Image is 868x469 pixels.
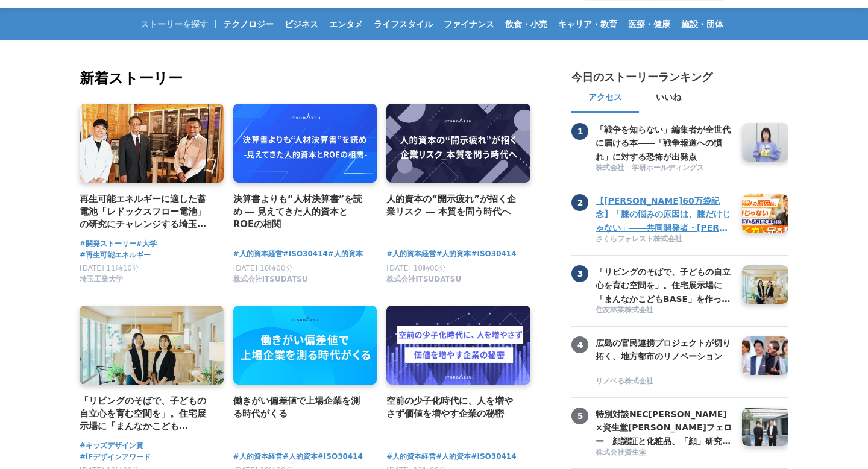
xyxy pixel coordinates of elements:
[386,192,521,219] a: 人的資本の“開示疲れ”が招く企業リスク ― 本質を問う時代へ
[571,408,588,424] span: 5
[386,394,521,421] a: 空前の少子化時代に、人を増やさず価値を増やす企業の秘密
[596,194,733,234] h3: 【[PERSON_NAME]60万袋記念】「膝の悩みの原因は、膝だけじゃない」――共同開発者・[PERSON_NAME]先生と語る、"歩く力"を守る想い【共同開発者対談】
[596,336,733,364] h3: 広島の官民連携プロジェクトが切り拓く、地方都市のリノベーション
[596,376,653,386] span: リノベる株式会社
[386,451,436,462] a: #人的資本経営
[596,163,704,173] span: 株式会社 学研ホールディングス
[80,68,533,89] h2: 新着ストーリー
[571,84,639,113] button: アクセス
[596,305,733,316] a: 住友林業株式会社
[553,19,622,30] span: キャリア・教育
[283,451,318,462] a: #人的資本
[80,238,136,250] a: #開発ストーリー
[623,8,675,40] a: 医療・健康
[80,440,143,452] a: #キッズデザイン賞
[439,8,499,40] a: ファイナンス
[596,336,733,375] a: 広島の官民連携プロジェクトが切り拓く、地方都市のリノベーション
[596,376,733,388] a: リノベる株式会社
[80,452,151,463] a: #iFデザインアワード
[80,274,123,285] span: 埼玉工業大学
[233,192,368,231] a: 決算書よりも“人材決算書”を読め ― 見えてきた人的資本とROEの相関
[676,8,728,40] a: 施設・団体
[80,264,139,272] span: [DATE] 11時10分
[596,265,733,304] a: 「リビングのそばで、子どもの自立心を育む空間を」。住宅展示場に「まんなかこどもBASE」を作った２人の女性社員
[596,163,733,174] a: 株式会社 学研ホールディングス
[571,265,588,282] span: 3
[571,336,588,353] span: 4
[439,19,499,30] span: ファイナンス
[571,123,588,140] span: 1
[471,248,516,260] a: #ISO30414
[386,248,436,260] a: #人的資本経営
[596,408,733,448] h3: 特別対談NEC[PERSON_NAME]×資生堂[PERSON_NAME]フェロー 顔認証と化粧品、「顔」研究の世界の頂点から見える[PERSON_NAME] ～骨格や瞳、変化しない顔と たるみ...
[623,19,675,30] span: 医療・健康
[233,248,283,260] a: #人的資本経営
[233,274,308,285] span: 株式会社ITSUDATSU
[324,8,368,40] a: エンタメ
[233,394,368,421] a: 働きがい偏差値で上場企業を測る時代がくる
[283,248,328,260] a: #ISO30414
[596,265,733,306] h3: 「リビングのそばで、子どもの自立心を育む空間を」。住宅展示場に「まんなかこどもBASE」を作った２人の女性社員
[596,447,733,459] a: 株式会社資生堂
[571,194,588,211] span: 2
[596,447,646,458] span: 株式会社資生堂
[676,19,728,30] span: 施設・団体
[369,19,438,30] span: ライフスタイル
[318,451,363,462] a: #ISO30414
[596,305,653,315] span: 住友林業株式会社
[500,8,552,40] a: 飲食・小売
[328,248,363,260] a: #人的資本
[386,278,461,286] a: 株式会社ITSUDATSU
[386,264,446,272] span: [DATE] 10時00分
[218,19,278,30] span: テクノロジー
[80,394,214,433] a: 「リビングのそばで、子どもの自立心を育む空間を」。住宅展示場に「まんなかこどもBASE」を作った２人の女性社員
[280,19,323,30] span: ビジネス
[80,250,151,261] a: #再生可能エネルギー
[471,451,516,462] a: #ISO30414
[80,278,123,286] a: 埼玉工業大学
[436,451,471,462] a: #人的資本
[639,84,698,113] button: いいね
[596,234,733,245] a: さくらフォレスト株式会社
[386,274,461,285] span: 株式会社ITSUDATSU
[233,451,283,462] a: #人的資本経営
[233,278,308,286] a: 株式会社ITSUDATSU
[369,8,438,40] a: ライフスタイル
[80,192,214,231] a: 再生可能エネルギーに適した蓄電池「レドックスフロー電池」の研究にチャレンジする埼玉工業大学
[218,8,278,40] a: テクノロジー
[553,8,622,40] a: キャリア・教育
[596,408,733,446] a: 特別対談NEC[PERSON_NAME]×資生堂[PERSON_NAME]フェロー 顔認証と化粧品、「顔」研究の世界の頂点から見える[PERSON_NAME] ～骨格や瞳、変化しない顔と たるみ...
[596,123,733,162] a: 「戦争を知らない」編集者が全世代に届ける本――「戦争報道への慣れ」に対する恐怖が出発点
[596,194,733,233] a: 【[PERSON_NAME]60万袋記念】「膝の悩みの原因は、膝だけじゃない」――共同開発者・[PERSON_NAME]先生と語る、"歩く力"を守る想い【共同開発者対談】
[233,264,293,272] span: [DATE] 10時00分
[436,248,471,260] a: #人的資本
[596,234,682,244] span: さくらフォレスト株式会社
[571,70,712,84] h2: 今日のストーリーランキング
[280,8,323,40] a: ビジネス
[596,123,733,163] h3: 「戦争を知らない」編集者が全世代に届ける本――「戦争報道への慣れ」に対する恐怖が出発点
[500,19,552,30] span: 飲食・小売
[324,19,368,30] span: エンタメ
[136,238,157,250] a: #大学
